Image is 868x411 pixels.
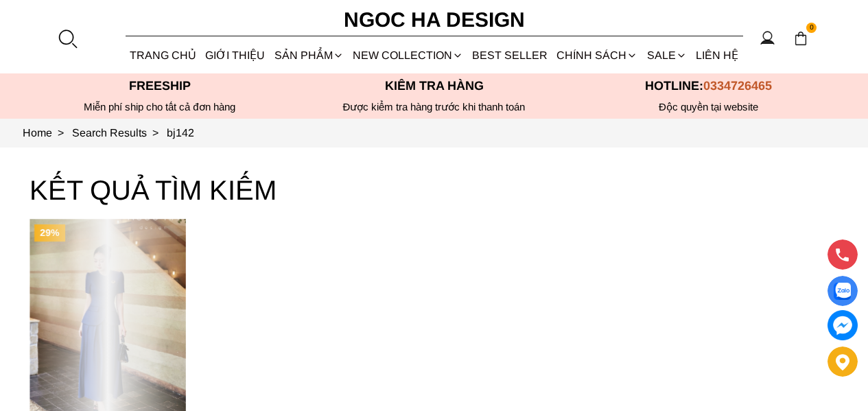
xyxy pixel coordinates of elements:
a: TRANG CHỦ [126,37,201,73]
div: SẢN PHẨM [270,37,348,73]
a: SALE [642,37,691,73]
span: 0 [806,23,817,34]
a: messenger [828,310,858,340]
h6: Độc quyền tại website [572,101,846,113]
span: 0334726465 [703,79,772,93]
a: Ngoc Ha Design [331,3,537,36]
a: Link to bj142 [167,127,194,139]
a: Link to Search Results [72,127,167,139]
img: img-CART-ICON-ksit0nf1 [793,31,808,46]
p: Hotline: [572,79,846,93]
div: Miễn phí ship cho tất cả đơn hàng [23,101,297,113]
a: Link to Home [23,127,72,139]
img: Display image [834,283,851,300]
p: Được kiểm tra hàng trước khi thanh toán [297,101,572,113]
a: LIÊN HỆ [691,37,742,73]
h3: KẾT QUẢ TÌM KIẾM [30,168,839,212]
font: Kiểm tra hàng [385,79,484,93]
a: GIỚI THIỆU [201,37,270,73]
div: Chính sách [552,37,642,73]
a: BEST SELLER [468,37,552,73]
span: > [147,127,164,139]
a: Display image [828,276,858,306]
a: NEW COLLECTION [348,37,467,73]
span: > [52,127,69,139]
p: Freeship [23,79,297,93]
